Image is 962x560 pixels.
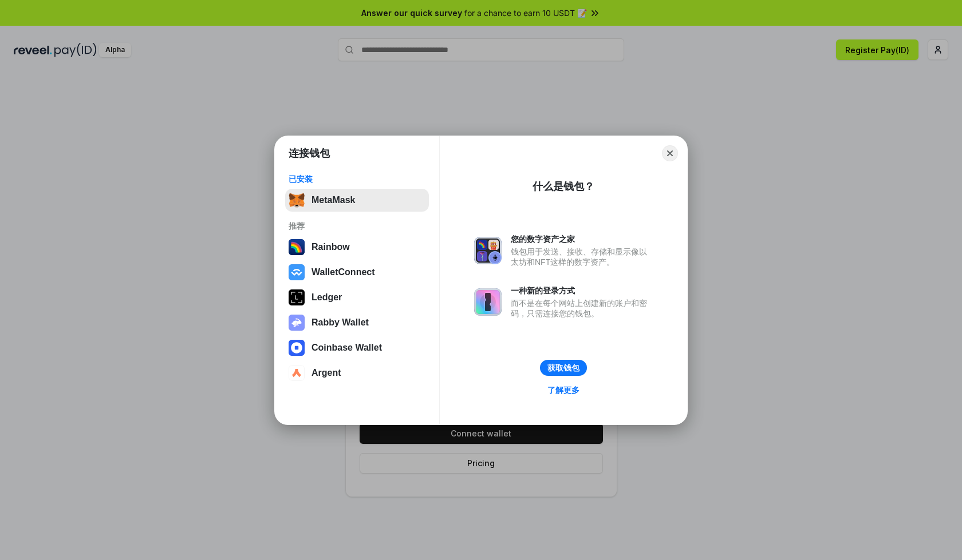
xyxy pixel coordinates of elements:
[540,360,587,376] button: 获取钱包
[474,237,502,264] img: svg+xml,%3Csvg%20xmlns%3D%22http%3A%2F%2Fwww.w3.org%2F2000%2Fsvg%22%20fill%3D%22none%22%20viewBox...
[541,383,586,398] a: 了解更多
[285,362,429,384] button: Argent
[289,221,425,231] div: 推荐
[312,195,355,205] div: MetaMask
[312,242,350,252] div: Rainbow
[289,365,305,381] img: svg+xml,%3Csvg%20width%3D%2228%22%20height%3D%2228%22%20viewBox%3D%220%200%2028%2028%22%20fill%3D...
[289,239,305,255] img: svg+xml,%3Csvg%20width%3D%22120%22%20height%3D%22120%22%20viewBox%3D%220%200%20120%20120%22%20fil...
[289,289,305,305] img: svg+xml,%3Csvg%20xmlns%3D%22http%3A%2F%2Fwww.w3.org%2F2000%2Fsvg%22%20width%3D%2228%22%20height%3...
[511,234,653,244] div: 您的数字资产之家
[285,336,429,359] button: Coinbase Wallet
[511,247,653,267] div: 钱包用于发送、接收、存储和显示像以太坊和NFT这样的数字资产。
[289,340,305,356] img: svg+xml,%3Csvg%20width%3D%2228%22%20height%3D%2228%22%20viewBox%3D%220%200%2028%2028%22%20fill%3D...
[312,267,375,277] div: WalletConnect
[285,189,429,212] button: MetaMask
[312,317,369,328] div: Rabby Wallet
[511,298,653,319] div: 而不是在每个网站上创建新的账户和密码，只需连接您的钱包。
[289,192,305,208] img: svg+xml,%3Csvg%20fill%3D%22none%22%20height%3D%2233%22%20viewBox%3D%220%200%2035%2033%22%20width%...
[289,146,330,160] h1: 连接钱包
[312,368,341,378] div: Argent
[312,292,342,303] div: Ledger
[285,261,429,284] button: WalletConnect
[289,174,425,184] div: 已安装
[474,288,502,316] img: svg+xml,%3Csvg%20xmlns%3D%22http%3A%2F%2Fwww.w3.org%2F2000%2Fsvg%22%20fill%3D%22none%22%20viewBox...
[312,343,382,353] div: Coinbase Wallet
[511,285,653,296] div: 一种新的登录方式
[547,385,579,395] div: 了解更多
[533,180,594,193] div: 什么是钱包？
[285,286,429,309] button: Ledger
[289,315,305,331] img: svg+xml,%3Csvg%20xmlns%3D%22http%3A%2F%2Fwww.w3.org%2F2000%2Fsvg%22%20fill%3D%22none%22%20viewBox...
[289,264,305,280] img: svg+xml,%3Csvg%20width%3D%2228%22%20height%3D%2228%22%20viewBox%3D%220%200%2028%2028%22%20fill%3D...
[662,145,678,161] button: Close
[285,236,429,259] button: Rainbow
[285,311,429,334] button: Rabby Wallet
[547,363,579,373] div: 获取钱包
